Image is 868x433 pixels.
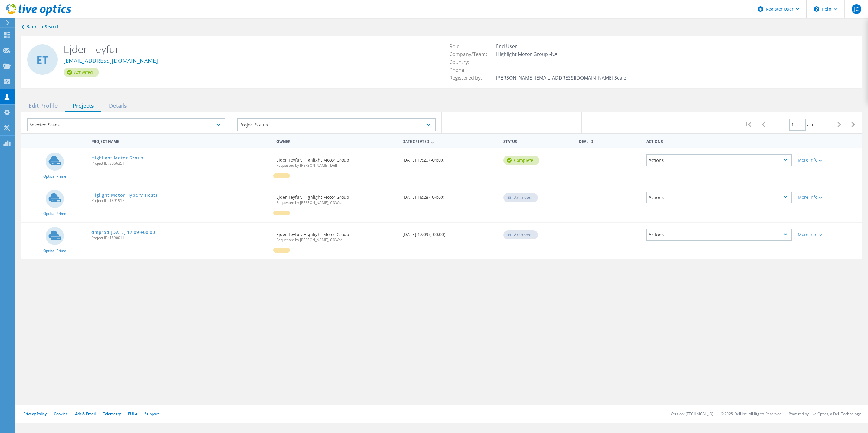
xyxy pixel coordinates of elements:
div: More Info [798,195,859,199]
a: Cookies [54,411,68,416]
a: Telemetry [103,411,121,416]
span: Requested by [PERSON_NAME], Dell [276,164,396,167]
span: Optical Prime [43,249,66,253]
li: © 2025 Dell Inc. All Rights Reserved [721,411,781,416]
span: JC [854,7,859,11]
div: Owner [273,135,399,146]
div: Status [500,135,576,146]
div: Complete [503,156,539,165]
span: Role: [449,43,467,50]
div: Deal Id [576,135,643,146]
td: [PERSON_NAME] [EMAIL_ADDRESS][DOMAIN_NAME] Scale [495,74,628,82]
div: Actions [643,135,795,146]
div: Archived [503,193,538,202]
span: Requested by [PERSON_NAME], CDWca [276,238,396,242]
span: Phone: [449,67,472,73]
span: Project ID: 1890011 [91,236,270,240]
a: [EMAIL_ADDRESS][DOMAIN_NAME] [64,58,158,64]
span: ET [36,54,48,65]
div: Ejder Teyfur, Highlight Motor Group [273,185,399,211]
div: [DATE] 17:09 (+00:00) [399,223,500,243]
div: Details [101,100,134,112]
span: Optical Prime [43,212,66,215]
span: Requested by [PERSON_NAME], CDWca [276,201,396,205]
li: Version: [TECHNICAL_ID] [671,411,713,416]
h2: Ejder Teyfur [64,42,432,56]
span: Company/Team: [449,51,493,57]
a: Live Optics Dashboard [6,13,71,17]
div: Actions [646,192,792,203]
a: Ads & Email [75,411,96,416]
div: Date Created [399,135,500,147]
span: Country: [449,59,475,65]
div: Project Name [88,135,273,146]
a: Back to search [21,23,60,30]
div: Actions [646,154,792,166]
td: End User [495,42,628,50]
a: Support [145,411,159,416]
div: Edit Profile [21,100,65,112]
a: dmprod [DATE] 17:09 +00:00 [91,230,155,235]
div: [DATE] 17:20 (-04:00) [399,148,500,168]
div: Ejder Teyfur, Highlight Motor Group [273,223,399,248]
div: Ejder Teyfur, Highlight Motor Group [273,148,399,173]
span: Project ID: 1891917 [91,199,270,202]
a: Higlight Motor HyperV Hosts [91,193,158,197]
span: Registered by: [449,74,488,81]
span: Optical Prime [43,175,66,178]
div: Project Status [237,118,435,131]
div: Selected Scans [27,118,225,131]
div: Archived [503,230,538,239]
div: Projects [65,100,101,112]
div: | [847,112,862,137]
a: EULA [128,411,137,416]
div: | [741,112,756,137]
div: Activated [64,68,99,77]
a: Highlight Motor Group [91,156,143,160]
li: Powered by Live Optics, a Dell Technology [789,411,861,416]
span: of 1 [807,123,814,128]
div: Actions [646,229,792,241]
div: More Info [798,158,859,162]
div: More Info [798,232,859,237]
div: [DATE] 16:28 (-04:00) [399,185,500,205]
span: Project ID: 3066351 [91,162,270,165]
span: Highlight Motor Group -NA [496,51,564,57]
a: Privacy Policy [23,411,47,416]
svg: \n [814,6,819,12]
